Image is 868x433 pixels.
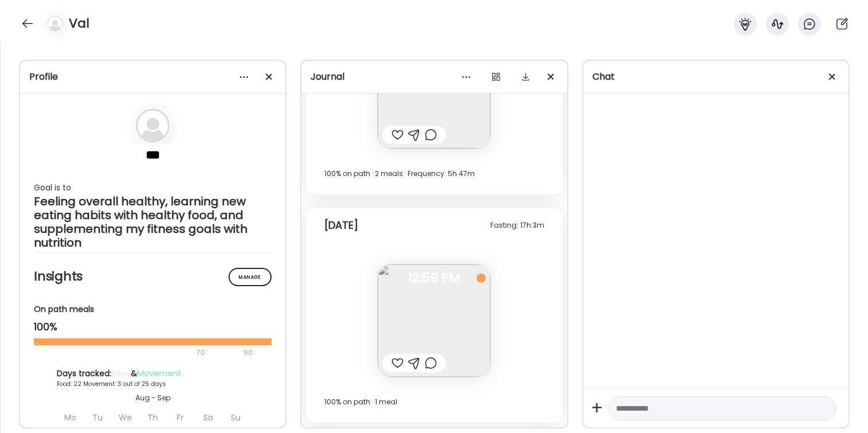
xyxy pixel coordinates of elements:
[228,268,272,286] div: Manage
[85,408,110,427] div: Tu
[34,303,272,315] div: On path meals
[378,264,490,377] img: images%2FpdzErkYIq2RVV5q7Kvbq58pGrfp1%2FYiWdkU2p4UXL6OzhCz1e%2FuopZFLmLIJdgCGpV8yHx_240
[57,368,249,380] div: Days tracked: &
[324,167,544,181] div: 100% on path · 2 meals · Frequency: 5h 47m
[47,15,63,32] img: bg-avatar-default.svg
[34,346,240,360] div: 70
[592,70,839,84] div: Chat
[140,408,165,427] div: Th
[29,70,276,84] div: Profile
[34,320,272,334] div: 100%
[137,368,181,379] span: Movement
[311,70,557,84] div: Journal
[223,408,248,427] div: Su
[168,408,193,427] div: Fr
[195,408,220,427] div: Sa
[324,219,358,232] div: [DATE]
[242,346,254,360] div: 90
[113,408,138,427] div: We
[57,380,249,388] div: Food: 22 Movement: 3 out of 25 days
[34,268,272,285] h2: Insights
[69,14,90,33] h4: Val
[111,368,131,379] span: Food
[34,194,272,249] div: Feeling overall healthy, learning new eating habits with healthy food, and supplementing my fitne...
[34,181,272,194] div: Goal is to
[378,273,490,283] span: 12:59 PM
[135,108,170,143] img: bg-avatar-default.svg
[324,395,544,409] div: 100% on path · 1 meal
[490,219,544,232] div: Fasting: 17h 3m
[57,408,83,427] div: Mo
[57,393,249,403] div: Aug - Sep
